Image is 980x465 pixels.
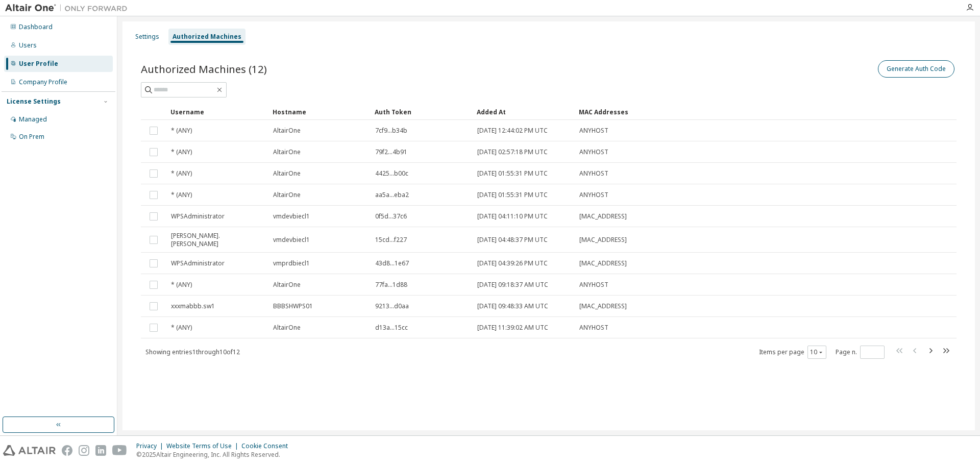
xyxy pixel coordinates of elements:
[273,259,310,267] span: vmprdbiecl1
[136,442,166,450] div: Privacy
[7,97,61,106] div: License Settings
[579,281,608,289] span: ANYHOST
[579,236,627,244] span: [MAC_ADDRESS]
[273,236,310,244] span: vmdevbiecl1
[477,324,548,332] span: [DATE] 11:39:02 AM UTC
[759,346,826,359] span: Items per page
[171,148,192,156] span: * (ANY)
[477,212,548,221] span: [DATE] 04:11:10 PM UTC
[171,191,192,199] span: * (ANY)
[112,445,127,456] img: youtube.svg
[19,60,58,68] div: User Profile
[836,346,885,359] span: Page n.
[477,169,548,178] span: [DATE] 01:55:31 PM UTC
[3,445,56,456] img: altair_logo.svg
[79,445,89,456] img: instagram.svg
[273,212,310,221] span: vmdevbiecl1
[579,148,608,156] span: ANYHOST
[477,127,548,135] span: [DATE] 12:44:02 PM UTC
[19,133,44,141] div: On Prem
[273,127,301,135] span: AltairOne
[171,324,192,332] span: * (ANY)
[579,259,627,267] span: [MAC_ADDRESS]
[19,41,37,50] div: Users
[170,104,264,120] div: Username
[273,302,313,310] span: BBBSHWPS01
[241,442,294,450] div: Cookie Consent
[273,169,301,178] span: AltairOne
[375,191,409,199] span: aa5a...eba2
[878,60,954,78] button: Generate Auth Code
[375,127,407,135] span: 7cf9...b34b
[135,33,159,41] div: Settings
[141,62,267,76] span: Authorized Machines (12)
[171,302,215,310] span: xxxmabbb.sw1
[273,324,301,332] span: AltairOne
[171,169,192,178] span: * (ANY)
[375,169,408,178] span: 4425...b00c
[579,302,627,310] span: [MAC_ADDRESS]
[171,212,225,221] span: WPSAdministrator
[477,148,548,156] span: [DATE] 02:57:18 PM UTC
[136,450,294,459] p: © 2025 Altair Engineering, Inc. All Rights Reserved.
[171,259,225,267] span: WPSAdministrator
[579,169,608,178] span: ANYHOST
[375,259,409,267] span: 43d8...1e67
[19,115,47,124] div: Managed
[145,348,240,356] span: Showing entries 1 through 10 of 12
[171,281,192,289] span: * (ANY)
[19,23,53,31] div: Dashboard
[273,104,366,120] div: Hostname
[173,33,241,41] div: Authorized Machines
[579,324,608,332] span: ANYHOST
[477,302,548,310] span: [DATE] 09:48:33 AM UTC
[810,348,824,356] button: 10
[375,236,407,244] span: 15cd...f227
[95,445,106,456] img: linkedin.svg
[166,442,241,450] div: Website Terms of Use
[375,104,469,120] div: Auth Token
[477,104,571,120] div: Added At
[375,212,407,221] span: 0f5d...37c6
[375,281,407,289] span: 77fa...1d88
[62,445,72,456] img: facebook.svg
[171,232,264,248] span: [PERSON_NAME].[PERSON_NAME]
[273,281,301,289] span: AltairOne
[375,324,408,332] span: d13a...15cc
[579,212,627,221] span: [MAC_ADDRESS]
[5,3,133,13] img: Altair One
[273,148,301,156] span: AltairOne
[477,191,548,199] span: [DATE] 01:55:31 PM UTC
[477,259,548,267] span: [DATE] 04:39:26 PM UTC
[375,148,407,156] span: 79f2...4b91
[477,281,548,289] span: [DATE] 09:18:37 AM UTC
[579,104,852,120] div: MAC Addresses
[579,127,608,135] span: ANYHOST
[171,127,192,135] span: * (ANY)
[477,236,548,244] span: [DATE] 04:48:37 PM UTC
[273,191,301,199] span: AltairOne
[579,191,608,199] span: ANYHOST
[375,302,409,310] span: 9213...d0aa
[19,78,67,86] div: Company Profile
